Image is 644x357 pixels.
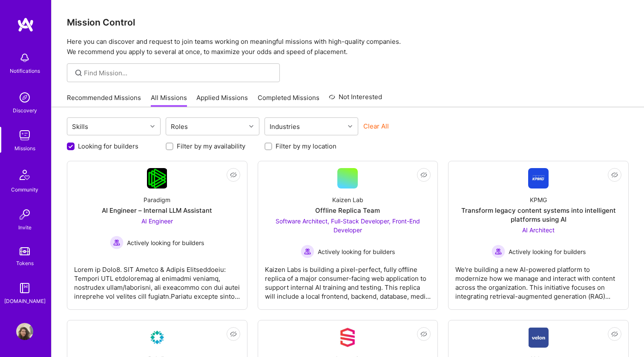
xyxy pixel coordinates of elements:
img: Company Logo [147,168,167,188]
p: Here you can discover and request to join teams working on meaningful missions with high-quality ... [67,37,629,57]
img: Invite [16,206,33,223]
div: AI Engineer – Internal LLM Assistant [102,206,212,215]
div: We're building a new AI-powered platform to modernize how we manage and interact with content acr... [455,258,621,301]
img: tokens [20,247,30,255]
div: Industries [267,120,302,133]
img: Community [14,165,35,185]
a: All Missions [151,93,187,107]
div: Paradigm [144,195,170,204]
img: teamwork [16,127,33,144]
label: Looking for builders [78,142,138,151]
div: Skills [70,120,90,133]
i: icon Chevron [150,124,155,129]
div: Invite [18,223,32,232]
i: icon EyeClosed [611,171,618,178]
img: discovery [16,89,33,106]
img: Company Logo [147,327,167,348]
i: icon EyeClosed [230,171,237,178]
a: Completed Missions [258,93,319,107]
div: Discovery [13,106,37,115]
img: User Avatar [16,323,33,340]
a: Not Interested [329,92,382,107]
span: AI Architect [522,226,555,234]
div: Tokens [16,259,34,268]
img: bell [16,49,33,66]
i: icon Chevron [348,124,352,129]
div: Kaizen Labs is building a pixel-perfect, fully offline replica of a major consumer-facing web app... [265,258,431,301]
span: Actively looking for builders [509,247,586,256]
img: Actively looking for builders [301,245,314,258]
div: Roles [169,120,190,133]
img: Actively looking for builders [492,245,505,258]
span: AI Engineer [141,217,173,225]
h3: Mission Control [67,17,629,28]
img: logo [17,17,34,32]
span: Software Architect, Full-Stack Developer, Front-End Developer [276,217,420,234]
div: Community [11,185,38,194]
img: Company Logo [337,327,358,348]
div: Offline Replica Team [315,206,380,215]
span: Actively looking for builders [127,238,204,247]
i: icon EyeClosed [611,331,618,337]
a: Kaizen LabOffline Replica TeamSoftware Architect, Full-Stack Developer, Front-End Developer Activ... [265,168,431,303]
label: Filter by my availability [177,142,245,151]
div: [DOMAIN_NAME] [4,297,46,306]
i: icon EyeClosed [420,331,427,337]
button: Clear All [363,122,389,131]
a: Company LogoParadigmAI Engineer – Internal LLM AssistantAI Engineer Actively looking for builders... [74,168,240,303]
div: KPMG [530,195,547,204]
span: Actively looking for builders [318,247,395,256]
div: Kaizen Lab [332,195,363,204]
i: icon SearchGrey [74,68,83,78]
a: User Avatar [14,323,35,340]
input: Find Mission... [84,69,273,77]
a: Applied Missions [196,93,248,107]
img: Actively looking for builders [110,236,124,249]
img: Company Logo [529,327,549,348]
div: Lorem ip Dolo8. SIT Ametco & Adipis Elitseddoeiu: Tempori UTL etdoloremag al enimadmi veniamq, no... [74,258,240,301]
i: icon Chevron [249,124,253,129]
div: Transform legacy content systems into intelligent platforms using AI [455,206,621,224]
i: icon EyeClosed [420,171,427,178]
div: Missions [14,144,35,153]
label: Filter by my location [276,142,336,151]
a: Recommended Missions [67,93,141,107]
div: Notifications [10,66,40,75]
img: Company Logo [528,168,549,188]
i: icon EyeClosed [230,331,237,337]
a: Company LogoKPMGTransform legacy content systems into intelligent platforms using AIAI Architect ... [455,168,621,303]
img: guide book [16,280,33,297]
